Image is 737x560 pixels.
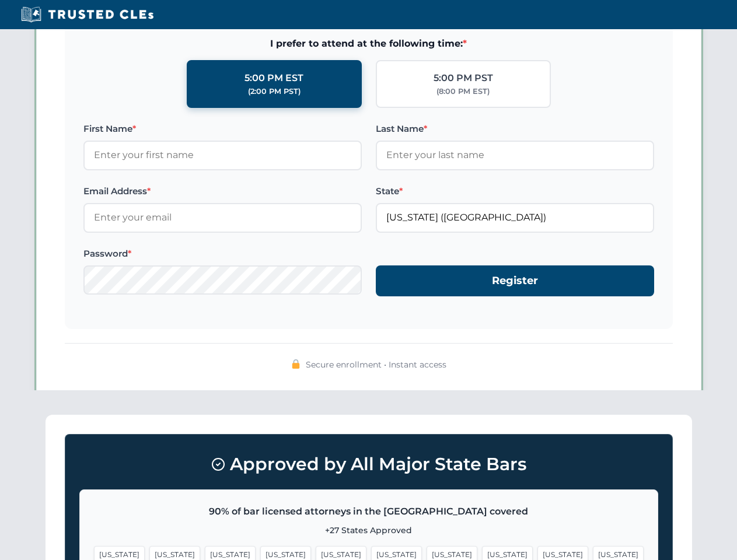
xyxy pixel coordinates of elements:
[83,36,654,51] span: I prefer to attend at the following time:
[244,71,303,86] div: 5:00 PM EST
[83,122,362,136] label: First Name
[248,86,301,97] div: (2:00 PM PST)
[18,6,157,23] img: Trusted CLEs
[376,184,654,198] label: State
[376,203,654,232] input: Florida (FL)
[83,247,362,261] label: Password
[79,449,658,480] h3: Approved by All Major State Bars
[94,504,644,519] p: 90% of bar licensed attorneys in the [GEOGRAPHIC_DATA] covered
[291,359,301,369] img: 🔒
[306,358,446,371] span: Secure enrollment • Instant access
[376,141,654,170] input: Enter your last name
[436,86,490,97] div: (8:00 PM EST)
[376,265,654,296] button: Register
[94,524,644,537] p: +27 States Approved
[83,141,362,170] input: Enter your first name
[83,184,362,198] label: Email Address
[83,203,362,232] input: Enter your email
[434,71,493,86] div: 5:00 PM PST
[376,122,654,136] label: Last Name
